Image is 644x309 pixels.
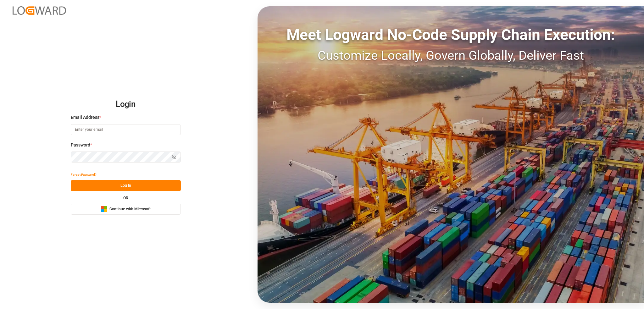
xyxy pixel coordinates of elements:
[13,6,66,15] img: Logward_new_orange.png
[71,94,181,114] h2: Login
[71,180,181,191] button: Log In
[71,169,97,180] button: Forgot Password?
[109,207,151,212] span: Continue with Microsoft
[123,196,128,200] small: OR
[71,142,90,148] span: Password
[71,124,181,135] input: Enter your email
[71,204,181,215] button: Continue with Microsoft
[258,24,644,46] div: Meet Logward No-Code Supply Chain Execution:
[71,114,99,121] span: Email Address
[258,46,644,65] div: Customize Locally, Govern Globally, Deliver Fast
